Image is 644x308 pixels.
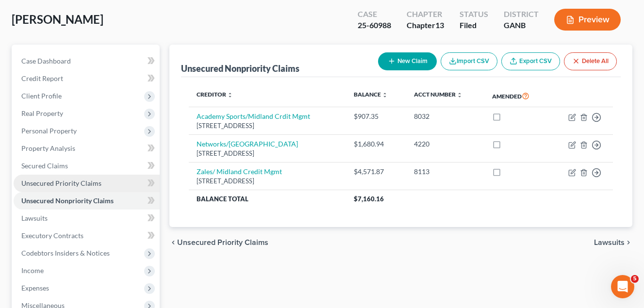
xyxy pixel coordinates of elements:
i: unfold_more [382,92,388,98]
a: Unsecured Nonpriority Claims [14,192,160,210]
span: [PERSON_NAME] [12,12,103,26]
div: 4220 [414,139,477,149]
a: Lawsuits [14,210,160,227]
button: New Claim [378,52,437,70]
span: 13 [435,20,444,30]
i: chevron_right [625,239,632,246]
a: Balance unfold_more [354,91,388,98]
a: Case Dashboard [14,52,160,70]
button: Import CSV [441,52,497,70]
div: Chapter [407,9,444,20]
a: Credit Report [14,70,160,87]
i: chevron_left [169,239,177,246]
a: Academy Sports/Midland Crdit Mgmt [197,112,310,120]
span: Income [21,266,44,275]
button: chevron_left Unsecured Priority Claims [169,239,268,246]
span: Secured Claims [21,162,68,170]
span: Personal Property [21,127,77,135]
div: Unsecured Nonpriority Claims [181,63,299,74]
div: $1,680.94 [354,139,398,149]
a: Secured Claims [14,157,160,175]
a: Unsecured Priority Claims [14,175,160,192]
span: Unsecured Priority Claims [21,179,101,187]
span: Case Dashboard [21,57,71,65]
iframe: Intercom live chat [611,275,634,298]
span: Executory Contracts [21,231,83,240]
span: Property Analysis [21,144,75,152]
div: Case [358,9,391,20]
div: GANB [504,20,539,31]
i: unfold_more [227,92,233,98]
span: Client Profile [21,92,62,100]
button: Lawsuits chevron_right [594,239,632,246]
a: Property Analysis [14,140,160,157]
span: Lawsuits [21,214,48,222]
div: 8113 [414,167,477,177]
div: [STREET_ADDRESS] [197,177,338,186]
div: [STREET_ADDRESS] [197,121,338,130]
a: Acct Number unfold_more [414,91,462,98]
a: Zales/ Midland Credit Mgmt [197,167,282,176]
a: Creditor unfold_more [197,91,233,98]
div: Chapter [407,20,444,31]
button: Preview [554,9,621,31]
a: Networks/[GEOGRAPHIC_DATA] [197,140,298,148]
button: Delete All [564,52,617,70]
span: $7,160.16 [354,195,384,203]
span: Credit Report [21,74,63,82]
span: Lawsuits [594,239,625,246]
th: Balance Total [189,190,346,208]
span: 5 [631,275,639,283]
div: 25-60988 [358,20,391,31]
span: Unsecured Priority Claims [177,239,268,246]
span: Real Property [21,109,63,117]
th: Amended [484,85,549,107]
div: Filed [460,20,488,31]
span: Codebtors Insiders & Notices [21,249,110,257]
div: District [504,9,539,20]
span: Expenses [21,284,49,292]
a: Executory Contracts [14,227,160,244]
i: unfold_more [457,92,462,98]
a: Export CSV [501,52,560,70]
div: Status [460,9,488,20]
div: 8032 [414,112,477,121]
div: $4,571.87 [354,167,398,177]
div: $907.35 [354,112,398,121]
span: Unsecured Nonpriority Claims [21,196,114,205]
div: [STREET_ADDRESS] [197,149,338,158]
